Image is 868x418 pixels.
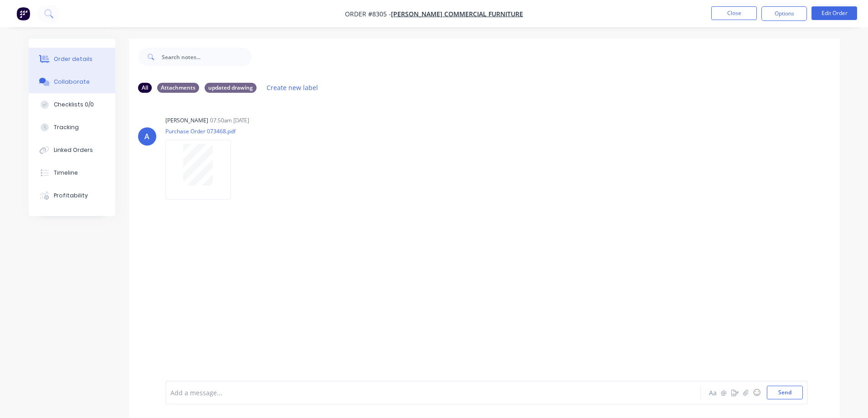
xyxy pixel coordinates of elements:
[29,139,115,161] button: Linked Orders
[16,7,30,20] img: Factory
[719,387,729,398] button: @
[761,6,807,21] button: Options
[54,101,94,109] div: Checklists 0/0
[54,123,79,131] div: Tracking
[138,83,152,93] div: All
[391,10,523,18] a: [PERSON_NAME] Commercial Furniture
[165,127,240,135] p: Purchase Order 073468.pdf
[210,116,249,125] div: 07:50am [DATE]
[767,386,803,399] button: Send
[29,48,115,71] button: Order details
[751,387,762,398] button: ☺
[29,161,115,184] button: Timeline
[345,10,391,18] span: Order #8305 -
[711,6,757,20] button: Close
[29,116,115,139] button: Tracking
[165,116,208,125] div: [PERSON_NAME]
[262,81,323,94] button: Create new label
[54,78,90,86] div: Collaborate
[54,191,88,200] div: Profitability
[162,48,252,66] input: Search notes...
[708,387,719,398] button: Aa
[157,83,199,93] div: Attachments
[54,55,92,63] div: Order details
[29,71,115,93] button: Collaborate
[54,146,93,154] div: Linked Orders
[205,83,257,93] div: updated drawing
[54,169,78,177] div: Timeline
[144,131,149,142] div: A
[29,184,115,207] button: Profitability
[812,6,857,20] button: Edit Order
[29,93,115,116] button: Checklists 0/0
